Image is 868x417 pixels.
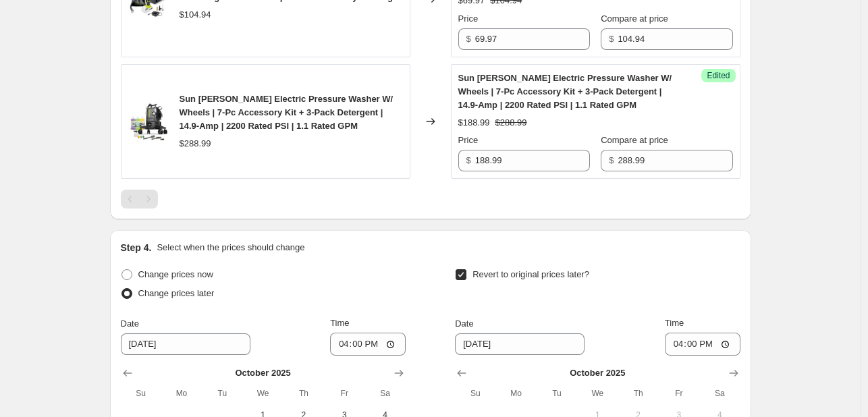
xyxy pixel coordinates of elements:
span: $ [609,34,614,44]
span: Time [330,318,349,328]
th: Monday [161,383,202,404]
span: $ [466,34,471,44]
button: Show next month, November 2025 [724,364,743,383]
div: $104.94 [180,8,211,22]
span: Su [126,388,156,399]
img: BDL-A0295_80x.jpg [128,101,169,142]
span: $ [466,155,471,165]
span: We [582,388,612,399]
span: Date [121,318,139,329]
th: Sunday [455,383,495,404]
th: Tuesday [202,383,242,404]
span: Tu [542,388,572,399]
th: Thursday [618,383,658,404]
span: Mo [167,388,196,399]
span: Change prices later [138,288,215,298]
th: Wednesday [242,383,283,404]
th: Wednesday [577,383,618,404]
span: $ [609,155,614,165]
input: 12:00 [330,333,406,356]
span: Compare at price [601,13,668,24]
span: Date [455,318,473,329]
button: Show previous month, September 2025 [452,364,471,383]
th: Sunday [121,383,161,404]
button: Show next month, November 2025 [389,364,408,383]
span: Price [458,13,479,24]
span: Sun [PERSON_NAME] Electric Pressure Washer W/ Wheels | 7-Pc Accessory Kit + 3-Pack Detergent | 14... [458,73,672,110]
th: Saturday [364,383,405,404]
th: Thursday [283,383,324,404]
span: Th [623,388,653,399]
span: Sa [370,388,400,399]
span: Edited [707,70,730,81]
input: 12:00 [665,333,740,356]
th: Friday [659,383,699,404]
span: Fr [329,388,359,399]
span: Time [665,318,684,328]
span: Sa [705,388,734,399]
div: $288.99 [180,137,211,150]
nav: Pagination [121,190,158,208]
input: 9/30/2025 [455,333,585,355]
p: Select when the prices should change [157,241,304,254]
th: Saturday [699,383,740,404]
input: 9/30/2025 [121,333,250,355]
span: Compare at price [601,135,668,145]
span: Fr [664,388,694,399]
span: Tu [207,388,237,399]
th: Tuesday [537,383,577,404]
span: Th [289,388,319,399]
th: Monday [496,383,537,404]
span: Mo [501,388,531,399]
span: Sun [PERSON_NAME] Electric Pressure Washer W/ Wheels | 7-Pc Accessory Kit + 3-Pack Detergent | 14... [180,94,394,131]
h2: Step 4. [121,241,152,254]
span: Change prices now [138,269,213,279]
span: Su [460,388,490,399]
button: Show previous month, September 2025 [118,364,137,383]
span: Revert to original prices later? [472,269,589,279]
th: Friday [324,383,364,404]
div: $188.99 [458,116,490,130]
strike: $288.99 [495,116,527,130]
span: We [248,388,277,399]
span: Price [458,135,479,145]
